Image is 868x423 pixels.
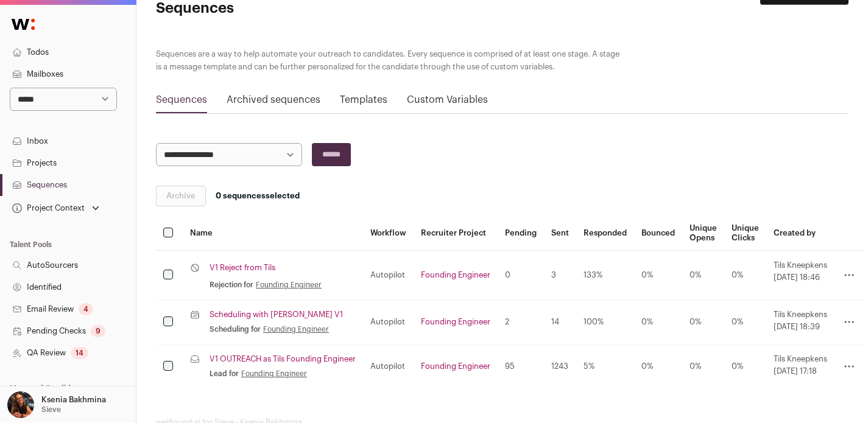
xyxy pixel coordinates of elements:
button: Open dropdown [10,200,102,217]
img: Wellfound [5,12,41,37]
td: 14 [544,300,576,344]
td: 1243 [544,344,576,389]
td: Autopilot [363,300,414,344]
th: Name [183,216,363,251]
th: Unique Opens [682,216,724,251]
td: Tils Kneepkens [766,251,834,292]
a: Archived sequences [227,95,320,105]
button: Open dropdown [5,391,108,418]
div: 4 [79,303,93,315]
td: 0 [498,251,544,300]
a: V1 Reject from Tils [210,263,275,273]
a: V1 OUTREACH as Tils Founding Engineer [210,354,356,364]
th: Pending [498,216,544,251]
a: Founding Engineer [263,324,329,334]
th: Workflow [363,216,414,251]
span: Scheduling for [210,324,261,334]
span: selected [216,191,300,201]
td: 133% [576,251,634,300]
td: 3 [544,251,576,300]
td: 0% [682,251,724,300]
td: 0% [724,344,766,389]
td: 0% [634,344,682,389]
img: 13968079-medium_jpg [7,391,34,418]
td: 2 [498,300,544,344]
span: Rejection for [210,280,253,290]
td: Tils Kneepkens [766,344,834,386]
th: Responded [576,216,634,251]
th: Recruiter Project [414,216,498,251]
div: 14 [71,347,88,359]
span: 0 sequences [216,192,266,200]
th: Sent [544,216,576,251]
td: Autopilot [363,344,414,389]
td: Tils Kneepkens [766,300,834,341]
p: Ksenia Bakhmina [41,395,106,405]
a: Sequences [156,95,207,105]
a: Templates [340,95,387,105]
div: Project Context [10,203,85,213]
td: 0% [682,344,724,389]
th: Created by [766,216,834,251]
td: 0% [634,251,682,300]
a: Founding Engineer [421,271,490,279]
td: 0% [724,251,766,300]
th: Unique Clicks [724,216,766,251]
p: Sieve [41,405,61,414]
td: 5% [576,344,634,389]
div: Sequences are a way to help automate your outreach to candidates. Every sequence is comprised of ... [156,47,624,73]
td: 95 [498,344,544,389]
a: Founding Engineer [256,280,322,290]
th: Bounced [634,216,682,251]
td: Autopilot [363,251,414,300]
a: Founding Engineer [241,369,307,379]
a: Scheduling with [PERSON_NAME] V1 [210,310,343,320]
a: Custom Variables [407,95,488,105]
td: 0% [724,300,766,344]
td: 100% [576,300,634,344]
div: 9 [91,325,105,337]
span: [DATE] 18:46 [774,273,827,282]
span: [DATE] 17:18 [774,366,827,376]
td: 0% [634,300,682,344]
span: [DATE] 18:39 [774,322,827,332]
a: Founding Engineer [421,318,490,326]
span: Lead for [210,369,239,379]
td: 0% [682,300,724,344]
a: Founding Engineer [421,362,490,370]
